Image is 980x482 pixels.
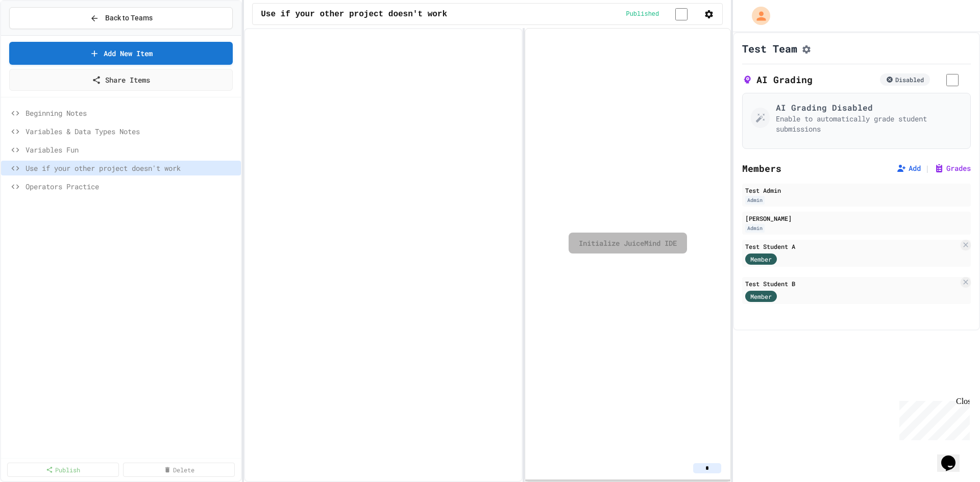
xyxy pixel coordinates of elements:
p: Enable to automatically grade student submissions [776,114,962,134]
div: Test Student B [745,279,959,288]
div: My Account [741,4,773,28]
span: Variables Fun [26,144,237,155]
span: Member [750,255,772,264]
button: Grades [934,163,971,173]
input: publish toggle [663,8,700,20]
div: Disabled [880,73,930,86]
span: Use if your other project doesn't work [261,8,447,20]
a: Initialize JuiceMind IDE [569,233,687,253]
h2: Members [742,161,781,175]
span: | [925,162,930,174]
span: Beginning Notes [26,108,237,118]
a: Delete [123,463,235,477]
a: Add New Item [9,42,233,65]
button: Add [896,163,921,173]
h2: AI Grading [742,72,813,87]
div: Chat with us now!Close [4,4,70,65]
div: Content is published and visible to students [626,8,700,20]
a: Share Items [9,69,233,91]
iframe: chat widget [937,441,970,472]
div: Admin [745,196,765,205]
div: Admin [745,224,765,233]
button: Assignment Settings [801,42,812,55]
button: Back to Teams [9,7,233,29]
span: Variables & Data Types Notes [26,126,237,137]
span: Back to Teams [105,13,153,23]
span: Use if your other project doesn't work [26,163,237,173]
span: Member [750,292,772,301]
a: Publish [7,463,119,477]
iframe: chat widget [895,397,970,440]
div: Test Admin [745,186,968,195]
div: [PERSON_NAME] [745,214,968,223]
span: Published [626,10,659,18]
h3: AI Grading Disabled [776,102,962,114]
div: Test Student A [745,242,959,251]
h1: Test Team [742,41,797,56]
span: Operators Practice [26,181,237,192]
span: Enable AI Grading [934,74,971,85]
